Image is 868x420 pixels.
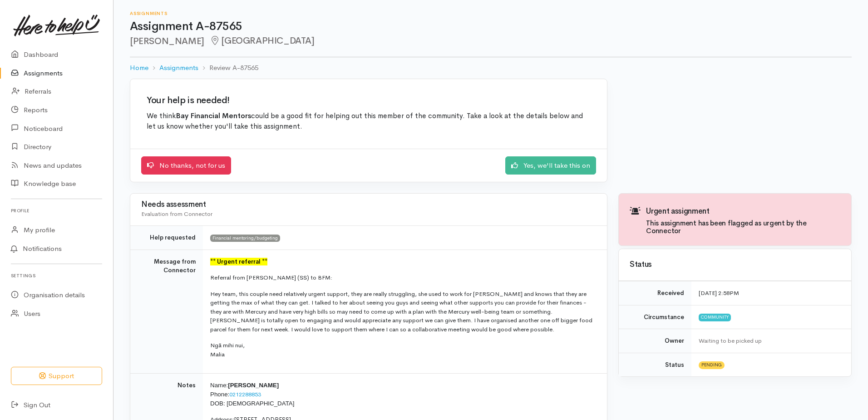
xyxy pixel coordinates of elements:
[699,361,725,369] span: Pending
[505,156,596,175] a: Yes, we'll take this on
[130,250,203,374] td: Message from Connector
[699,314,731,321] span: Community
[11,367,102,385] button: Support
[210,235,280,242] span: Financial mentoring/budgeting
[699,289,739,297] time: [DATE] 2:58PM
[141,200,596,209] h3: Needs assessment
[210,382,279,398] span: Name: Phone:
[210,35,315,46] span: [GEOGRAPHIC_DATA]
[646,207,840,216] h3: Urgent assignment
[619,329,691,353] td: Owner
[147,95,591,105] h2: Your help is needed!
[141,156,231,175] a: No thanks, not for us
[130,11,852,16] h6: Assignments
[630,260,840,269] h3: Status
[130,57,852,79] nav: breadcrumb
[619,353,691,376] td: Status
[229,390,261,398] a: 0212288853
[619,305,691,329] td: Circumstance
[11,270,102,282] h6: Settings
[141,210,212,218] span: Evaluation from Connector
[699,336,840,345] div: Waiting to be picked up
[210,290,596,334] p: Hey team, this couple need relatively urgent support, they are really struggling, she used to wor...
[130,20,852,33] h1: Assignment A-87565
[130,63,148,73] a: Home
[619,281,691,305] td: Received
[646,220,840,235] h4: This assignment has been flagged as urgent by the Connector
[228,382,279,389] span: [PERSON_NAME]
[210,400,294,407] span: DOB: [DEMOGRAPHIC_DATA]
[11,205,102,217] h6: Profile
[130,226,203,250] td: Help requested
[210,258,267,265] font: ** Urgent referral **
[159,63,198,73] a: Assignments
[198,63,258,73] li: Review A-87565
[210,273,596,282] p: Referral from [PERSON_NAME] (SS) to BFM:
[210,341,596,359] p: Ngā mihi nui, Malia
[130,36,852,46] h2: [PERSON_NAME]
[176,111,251,120] b: Bay Financial Mentors
[147,111,591,132] p: We think could be a good fit for helping out this member of the community. Take a look at the det...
